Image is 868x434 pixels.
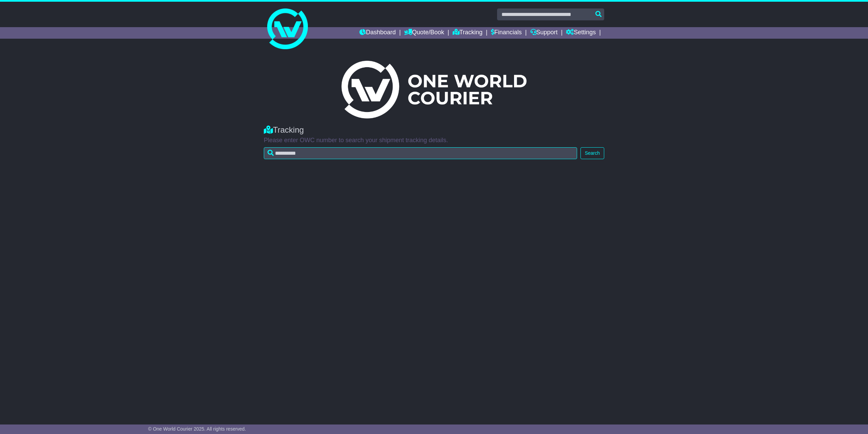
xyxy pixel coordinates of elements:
p: Please enter OWC number to search your shipment tracking details. [264,137,604,144]
img: Light [341,61,527,118]
a: Quote/Book [404,27,444,39]
span: © One World Courier 2025. All rights reserved. [148,426,246,432]
div: Tracking [264,125,604,135]
a: Dashboard [359,27,396,39]
a: Financials [491,27,522,39]
a: Settings [566,27,596,39]
a: Tracking [453,27,482,39]
a: Support [530,27,558,39]
button: Search [580,147,604,159]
